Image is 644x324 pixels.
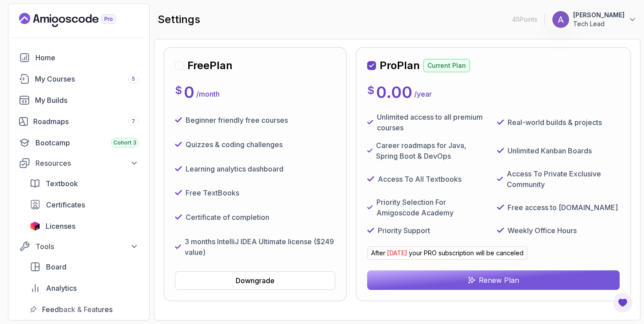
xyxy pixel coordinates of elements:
[14,91,144,109] a: builds
[423,59,470,72] p: Current Plan
[185,236,335,258] p: 3 months IntelliJ IDEA Ultimate license ($249 value)
[24,217,144,235] a: licenses
[367,246,528,260] p: After your PRO subscription will be canceled
[186,164,283,174] p: Learning analytics dashboard
[376,140,490,161] p: Career roadmaps for Java, Spring Boot & DevOps
[186,187,239,198] p: Free TextBooks
[573,11,625,20] p: [PERSON_NAME]
[187,59,233,73] h2: Free Plan
[35,95,139,105] div: My Builds
[508,145,592,156] p: Unlimited Kanban Boards
[378,174,462,184] p: Access To All Textbooks
[46,199,85,210] span: Certificates
[35,241,139,252] div: Tools
[14,113,144,130] a: roadmaps
[24,258,144,276] a: board
[236,275,275,286] div: Downgrade
[508,202,618,213] p: Free access to [DOMAIN_NAME]
[175,83,182,98] p: $
[46,262,66,272] span: Board
[512,15,537,24] p: 45 Points
[14,70,144,88] a: courses
[46,221,75,231] span: Licenses
[376,197,490,218] p: Priority Selection For Amigoscode Academy
[573,20,625,28] p: Tech Lead
[508,225,577,236] p: Weekly Office Hours
[184,83,194,101] p: 0
[367,83,374,98] p: $
[377,112,490,133] p: Unlimited access to all premium courses
[378,225,430,236] p: Priority Support
[367,270,620,290] button: Renew Plan
[35,74,139,84] div: My Courses
[387,249,407,257] span: [DATE]
[46,283,77,293] span: Analytics
[508,117,602,128] p: Real-world builds & projects
[35,52,139,63] div: Home
[24,175,144,192] a: textbook
[132,118,135,125] span: 7
[19,13,136,27] a: Landing page
[35,137,139,148] div: Bootcamp
[158,12,200,27] h2: settings
[132,75,135,82] span: 5
[14,155,144,171] button: Resources
[414,89,432,99] p: / year
[507,168,620,190] p: Access To Private Exclusive Community
[186,212,269,223] p: Certificate of completion
[42,304,113,315] span: Feedback & Features
[552,11,569,28] img: user profile image
[186,139,283,150] p: Quizzes & coding challenges
[33,116,139,127] div: Roadmaps
[552,11,637,28] button: user profile image[PERSON_NAME]Tech Lead
[380,59,420,73] h2: Pro Plan
[376,83,412,101] p: 0.00
[186,115,288,125] p: Beginner friendly free courses
[612,292,633,313] button: Open Feedback Button
[14,49,144,66] a: home
[24,279,144,297] a: analytics
[14,134,144,152] a: bootcamp
[196,89,220,99] p: / month
[14,238,144,254] button: Tools
[113,139,136,146] span: Cohort 3
[479,275,519,285] p: Renew Plan
[24,301,144,318] a: feedback
[24,196,144,214] a: certificates
[175,271,335,290] button: Downgrade
[35,158,139,168] div: Resources
[46,178,78,189] span: Textbook
[30,222,40,230] img: jetbrains icon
